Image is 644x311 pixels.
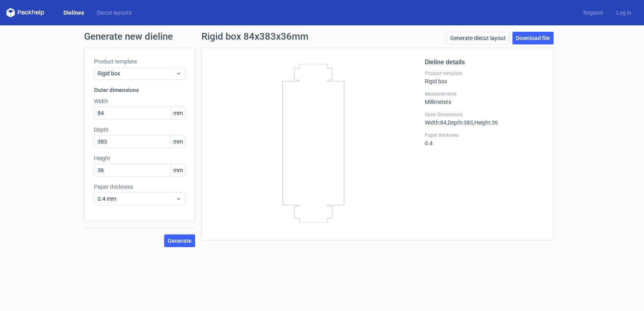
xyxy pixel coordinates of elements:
[425,91,544,97] label: Measurements
[171,136,185,148] span: mm
[94,126,185,134] label: Depth
[98,195,176,203] span: 0.4 mm
[94,183,185,191] label: Paper thickness
[94,58,185,65] label: Product template
[98,69,176,77] span: Rigid box
[447,32,509,44] a: Generate diecut layout
[447,119,473,126] span: , Depth : 383
[168,238,192,244] span: Generate
[425,111,544,118] label: Outer Dimensions
[425,132,544,138] label: Paper thickness
[473,119,498,126] span: , Height : 36
[94,97,185,105] label: Width
[57,9,90,17] a: Dielines
[164,234,195,247] button: Generate
[425,70,544,84] div: Rigid box
[425,58,544,67] h2: Dieline details
[94,154,185,162] label: Height
[84,32,560,41] h1: Generate new dieline
[171,164,185,176] span: mm
[90,9,138,17] a: Diecut layouts
[171,107,185,119] span: mm
[425,132,544,146] div: 0.4
[425,70,544,77] label: Product template
[425,91,544,105] div: Millimeters
[425,119,447,126] span: Width : 84
[610,9,638,17] a: Log in
[94,86,185,94] h3: Outer dimensions
[577,9,610,17] a: Register
[201,32,309,41] h1: Rigid box 84x383x36mm
[512,32,554,44] a: Download file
